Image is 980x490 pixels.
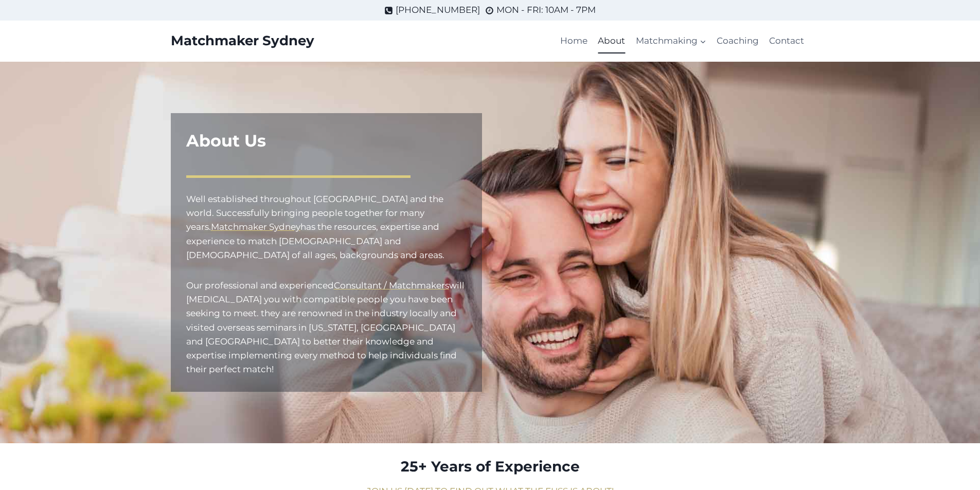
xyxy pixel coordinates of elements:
[334,280,449,291] a: Consultant / Matchmakers
[555,29,810,53] nav: Primary Navigation
[496,3,596,17] span: MON - FRI: 10AM - 7PM
[186,279,467,376] p: Our professional and experienced will [MEDICAL_DATA] you with compatible people you have been see...
[186,192,467,262] p: has the resources, expertise and experience to match [DEMOGRAPHIC_DATA] and [DEMOGRAPHIC_DATA] of...
[630,29,711,53] a: Matchmaking
[636,34,706,48] span: Matchmaking
[171,456,810,477] h2: 25+ Years of Experience
[186,194,443,232] mark: Well established throughout [GEOGRAPHIC_DATA] and the world. Successfully bringing people togethe...
[764,29,809,53] a: Contact
[593,29,630,53] a: About
[186,129,467,153] h1: About Us
[711,29,764,53] a: Coaching
[211,222,300,232] a: Matchmaker Sydney
[396,3,480,17] span: [PHONE_NUMBER]
[171,33,314,49] a: Matchmaker Sydney
[384,3,480,17] a: [PHONE_NUMBER]
[555,29,593,53] a: Home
